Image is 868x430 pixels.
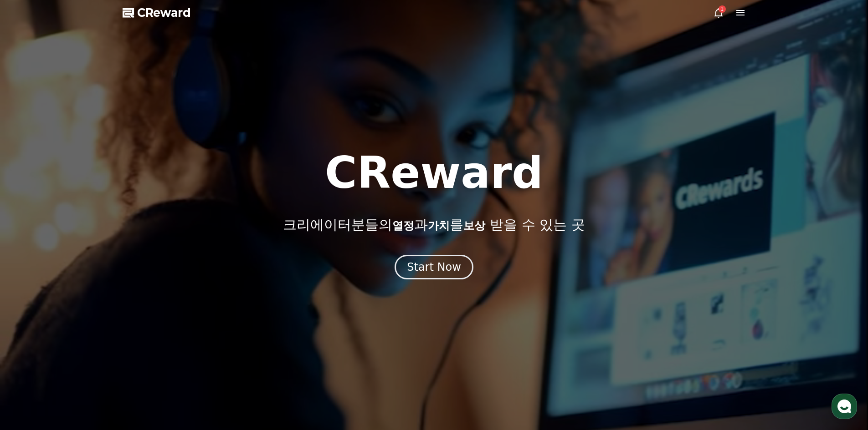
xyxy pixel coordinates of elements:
[29,302,34,309] span: 홈
[137,5,191,20] span: CReward
[141,302,152,309] span: 설정
[325,151,543,195] h1: CReward
[392,219,414,232] span: 열정
[713,7,724,18] a: 1
[395,255,473,279] button: Start Now
[123,5,191,20] a: CReward
[83,303,94,310] span: 대화
[719,5,726,13] div: 1
[428,219,450,232] span: 가치
[3,288,60,311] a: 홈
[283,217,585,233] p: 크리에이터분들의 과 를 받을 수 있는 곳
[118,288,175,311] a: 설정
[395,264,473,273] a: Start Now
[60,288,118,311] a: 대화
[407,260,461,274] div: Start Now
[463,219,485,232] span: 보상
